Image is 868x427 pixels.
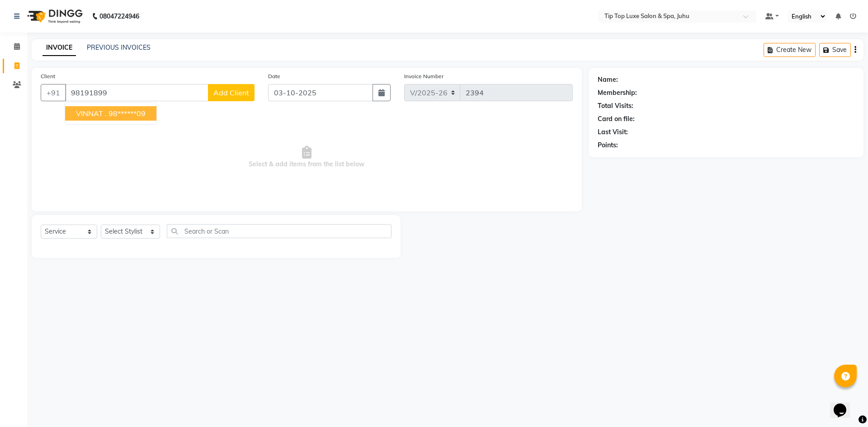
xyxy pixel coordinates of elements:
[598,127,628,137] div: Last Visit:
[87,43,151,52] a: PREVIOUS INVOICES
[99,4,139,29] b: 08047224946
[764,43,816,57] button: Create New
[213,88,249,97] span: Add Client
[404,72,443,80] label: Invoice Number
[167,224,392,238] input: Search or Scan
[65,84,208,101] input: Search by Name/Mobile/Email/Code
[598,101,633,111] div: Total Visits:
[76,109,107,118] span: VINNAT .
[41,112,573,202] span: Select & add items from the list below
[23,4,85,29] img: logo
[42,40,76,56] a: INVOICE
[41,72,55,80] label: Client
[598,75,618,84] div: Name:
[598,88,637,98] div: Membership:
[830,391,859,418] iframe: chat widget
[819,43,851,57] button: Save
[598,114,635,124] div: Card on file:
[41,84,66,101] button: +91
[208,84,255,101] button: Add Client
[598,141,618,150] div: Points:
[268,72,280,80] label: Date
